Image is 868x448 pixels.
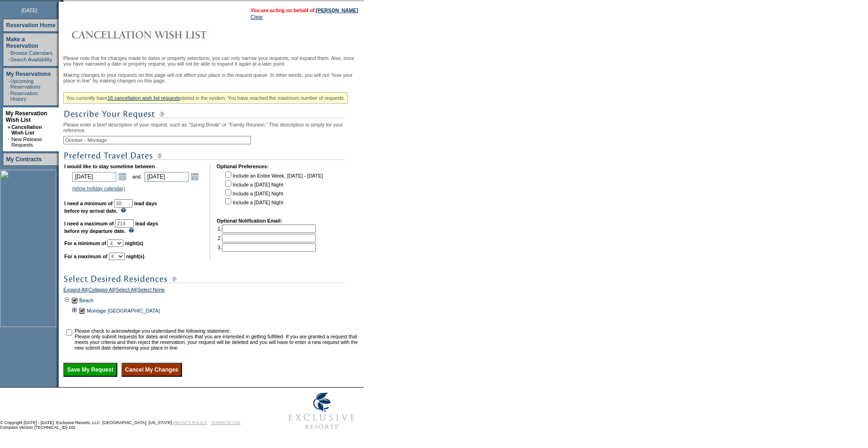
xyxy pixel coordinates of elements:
[64,240,106,246] b: For a minimum of
[79,298,93,303] a: Beach
[8,90,9,102] td: ·
[11,136,42,148] a: New Release Requests
[218,243,316,252] td: 3.
[137,287,165,295] a: Select None
[22,7,38,13] span: [DATE]
[217,164,269,169] b: Optional Preferences:
[10,78,40,90] a: Upcoming Reservations
[63,92,348,104] div: You currently have stored in the system. You have reached the maximum number of requests.
[64,221,158,234] b: lead days before my departure date.
[223,170,323,211] td: Include an Entire Week, [DATE] - [DATE] Include a [DATE] Night Include a [DATE] Night Include a [...
[116,287,137,295] a: Select All
[88,287,114,295] a: Collapse All
[63,287,361,295] div: | | |
[121,208,126,213] img: questionMark_lightBlue.gif
[72,186,125,191] a: (show holiday calendar)
[8,50,9,56] td: ·
[64,254,107,259] b: For a maximum of
[87,308,160,314] a: Montage [GEOGRAPHIC_DATA]
[117,172,128,182] a: Open the calendar popup.
[72,172,116,182] input: Date format: M/D/Y. Shortcut keys: [T] for Today. [UP] or [.] for Next Day. [DOWN] or [,] for Pre...
[129,228,134,233] img: questionMark_lightBlue.gif
[316,7,358,13] a: [PERSON_NAME]
[218,224,316,233] td: 1.
[280,388,364,434] img: Exclusive Resorts
[6,36,38,49] a: Make a Reservation
[218,234,316,242] td: 2.
[10,50,53,56] a: Browse Calendars
[63,363,117,377] input: Save My Request
[251,7,358,13] span: You are acting on behalf of:
[217,218,282,224] b: Optional Notification Email:
[63,287,87,295] a: Expand All
[131,170,142,183] td: and
[64,201,113,206] b: I need a minimum of
[6,156,42,163] a: My Contracts
[190,172,200,182] a: Open the calendar popup.
[8,124,10,130] b: »
[63,55,361,377] div: Please note that for changes made to dates or property selections, you can only narrow your reque...
[125,240,143,246] b: night(s)
[6,110,47,123] a: My Reservation Wish List
[6,71,51,77] a: My Reservations
[126,254,145,259] b: night(s)
[173,420,207,425] a: PRIVACY POLICY
[11,124,42,135] a: Cancellation Wish List
[251,14,263,20] a: Clear
[10,57,52,62] a: Search Availability
[6,22,55,29] a: Reservation Home
[63,25,251,44] img: Cancellation Wish List
[211,420,241,425] a: TERMS OF USE
[122,363,182,377] input: Cancel My Changes
[64,164,155,169] b: I would like to stay sometime between
[64,221,114,226] b: I need a maximum of
[107,95,180,101] a: 16 cancellation wish list requests
[64,201,157,214] b: lead days before my arrival date.
[75,328,360,351] td: Please check to acknowledge you understand the following statement: Please only submit requests f...
[8,136,10,148] td: ·
[10,90,38,102] a: Reservation History
[8,78,9,90] td: ·
[145,172,189,182] input: Date format: M/D/Y. Shortcut keys: [T] for Today. [UP] or [.] for Next Day. [DOWN] or [,] for Pre...
[8,57,9,62] td: ·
